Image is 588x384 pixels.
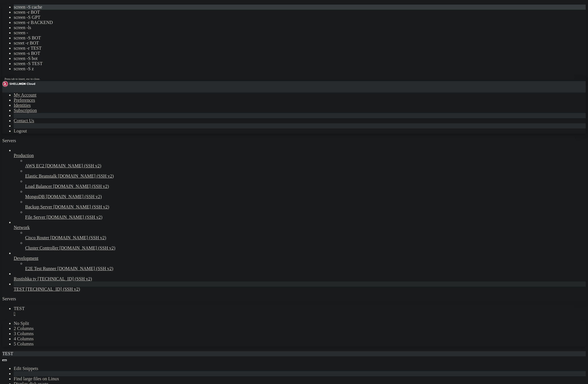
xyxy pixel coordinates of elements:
li: Backup Server [DOMAIN_NAME] (SSH v2) [25,199,586,210]
span: [DOMAIN_NAME] (SSH v2) [59,246,115,250]
li: Production [14,148,586,220]
span: [TECHNICAL_ID] (SSH v2) [26,287,80,291]
x-row: Welcome! [2,7,513,12]
x-row: root@web4:~# scr [2,111,513,116]
li: TEST [TECHNICAL_ID] (SSH v2) [14,282,586,292]
span: Development [14,256,38,261]
span: [DOMAIN_NAME] (SSH v2) [53,184,109,189]
li: File Server [DOMAIN_NAME] (SSH v2) [25,210,586,220]
span: [DOMAIN_NAME] (SSH v2) [45,163,101,168]
li: Development [14,251,586,271]
a:  [14,311,586,316]
a: Cluster Controller [DOMAIN_NAME] (SSH v2) [25,246,586,251]
x-row: By default configuration files can be found in the following directories: [2,59,513,64]
li: screen - [14,30,586,35]
span: Cisco Router [25,235,49,240]
a: My Account [14,93,37,97]
a: No Split [14,321,29,326]
span: [DOMAIN_NAME] (SSH v2) [46,194,102,199]
a: Development [14,256,586,261]
a: Servers [2,138,39,143]
a: Identities [14,103,31,108]
x-row: 14:04:37 up 4 days, 16:51, 4 users, load average: 0.18, 0.22, 0.19 [2,102,513,107]
a: MongoDB [DOMAIN_NAME] (SSH v2) [25,194,586,199]
li: screen -ls [14,25,586,30]
a: File Server [DOMAIN_NAME] (SSH v2) [25,215,586,220]
a: Backup Server [DOMAIN_NAME] (SSH v2) [25,204,586,210]
img: Shellngn [2,81,35,87]
li: screen -s BOT [14,51,586,56]
x-row: IPv4: [2,35,513,40]
span: Press tab to insert, esc to close. [5,77,40,81]
span: [DOMAIN_NAME] (SSH v2) [57,266,113,271]
li: Cisco Router [DOMAIN_NAME] (SSH v2) [25,230,586,240]
x-row: ########################################################################### [2,107,513,112]
li: screen -S BOT [14,35,586,41]
a: AWS EC2 [DOMAIN_NAME] (SSH v2) [25,163,586,168]
a: Logout [14,128,27,133]
x-row: =========================================================================== [2,93,513,97]
span: TEST [14,287,25,291]
span: File Server [25,215,45,220]
li: MongoDB [DOMAIN_NAME] (SSH v2) [25,189,586,199]
a: Rostishka tv [TECHNICAL_ID] (SSH v2) [14,276,586,282]
span: AWS EC2 [25,163,44,168]
span: FASTPANEL [62,17,82,21]
a: TEST [14,306,586,316]
span: Backup Server [25,204,52,209]
span: Elastic Beanstalk [25,174,57,178]
li: screen -S bot [14,56,586,61]
a: E2E Test Runner [DOMAIN_NAME] (SSH v2) [25,266,586,271]
a: Elastic Beanstalk [DOMAIN_NAME] (SSH v2) [25,174,586,179]
li: screet -r BOT [14,41,586,46]
x-row: Operating System: [2,26,513,31]
a: Contact Us [14,118,34,123]
span: Servers [2,138,16,143]
li: screen -r BACKEND [14,20,586,25]
span: Network [14,225,30,230]
x-row: This server is captured by control panel. [2,17,513,21]
x-row: /etc/apache2/fastpanel2-available [2,73,513,78]
x-row: ########################################################################### [2,2,513,7]
span: E2E Test Runner [25,266,56,271]
x-row: /etc/nginx/fastpanel2-available [2,69,513,74]
li: screen -S cache [14,5,586,10]
a: 5 Columns [14,341,34,346]
a: Network [14,225,586,230]
a: 2 Columns [14,326,34,331]
a: Find large files on Linux [14,376,59,381]
li: Rostishka tv [TECHNICAL_ID] (SSH v2) [14,271,586,282]
span: TEST [2,351,13,356]
a: Cisco Router [DOMAIN_NAME] (SSH v2) [25,235,586,240]
span: NGINX: [2,69,16,73]
a: Edit Snippets [14,366,38,371]
li: screen -S TEST [14,61,586,66]
span: Load Balancer [25,184,52,189]
a: TEST [TECHNICAL_ID] (SSH v2) [14,287,586,292]
a: Subscription [14,108,37,113]
span: MongoDB [25,194,45,199]
span: Ubuntu 24.04.3 LTS [41,26,82,31]
x-row: =========================================================================== [2,55,513,59]
li: Network [14,220,586,251]
span: You may do that in your control panel. [2,88,89,92]
span: APACHE2: [2,73,21,78]
li: Cluster Controller [DOMAIN_NAME] (SSH v2) [25,240,586,251]
span: Cluster Controller [25,246,58,250]
a: Production [14,153,586,158]
span: [TECHNICAL_ID] (SSH v2) [38,276,92,281]
span: Production [14,153,34,158]
span: Please do not edit configuration files manually. [2,83,112,88]
li: screen -S z [14,66,586,71]
a: 4 Columns [14,336,34,341]
span: [DOMAIN_NAME] (SSH v2) [50,235,106,240]
li: screen -S GPT [14,15,586,20]
div: (16, 23) [41,112,43,116]
span: TEST [14,306,25,311]
span: [DOMAIN_NAME] (SSH v2) [53,204,109,209]
li: Elastic Beanstalk [DOMAIN_NAME] (SSH v2) [25,168,586,179]
span: Rostishka tv [14,276,37,281]
li: Load Balancer [DOMAIN_NAME] (SSH v2) [25,179,586,189]
li: screen -r TEST [14,46,586,51]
